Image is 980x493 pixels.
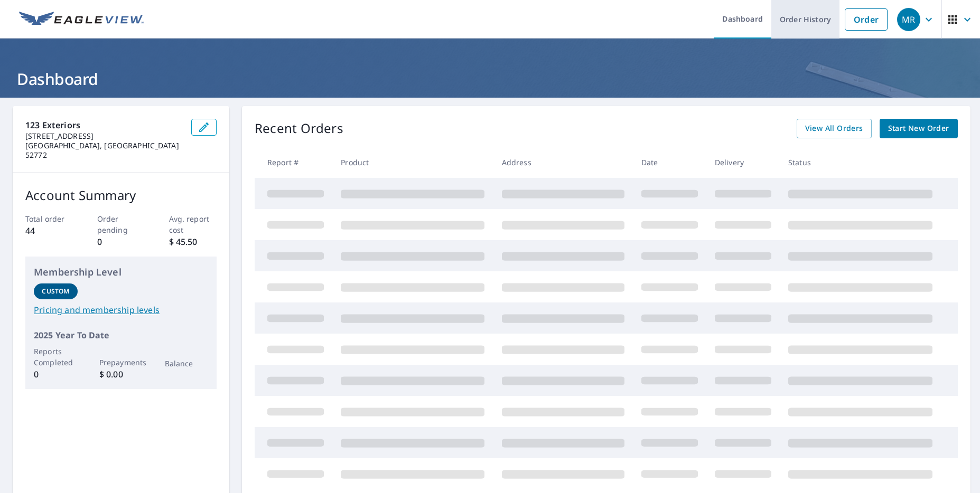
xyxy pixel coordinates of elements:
p: Custom [42,287,69,296]
th: Report # [255,147,332,178]
a: Order [845,8,888,31]
a: Start New Order [880,119,958,138]
p: Reports Completed [34,346,78,368]
p: Prepayments [99,357,143,368]
p: Avg. report cost [169,213,217,235]
p: Membership Level [34,265,208,279]
p: [STREET_ADDRESS] [25,131,183,141]
th: Address [493,147,633,178]
a: Pricing and membership levels [34,304,208,316]
th: Status [780,147,941,178]
th: Product [332,147,493,178]
span: Start New Order [888,122,949,135]
p: Order pending [97,213,145,235]
p: Total order [25,213,73,224]
p: [GEOGRAPHIC_DATA], [GEOGRAPHIC_DATA] 52772 [25,141,183,160]
th: Delivery [706,147,780,178]
h1: Dashboard [13,68,967,90]
p: 2025 Year To Date [34,329,208,342]
img: EV Logo [19,12,144,27]
p: Account Summary [25,186,217,205]
p: 44 [25,224,73,237]
p: 0 [34,368,78,381]
p: 0 [97,235,145,248]
p: $ 0.00 [99,368,143,381]
p: $ 45.50 [169,235,217,248]
th: Date [633,147,706,178]
a: View All Orders [797,119,872,138]
p: 123 Exteriors [25,119,183,131]
p: Recent Orders [255,119,343,138]
span: View All Orders [805,122,863,135]
p: Balance [165,358,209,369]
div: MR [897,8,920,31]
